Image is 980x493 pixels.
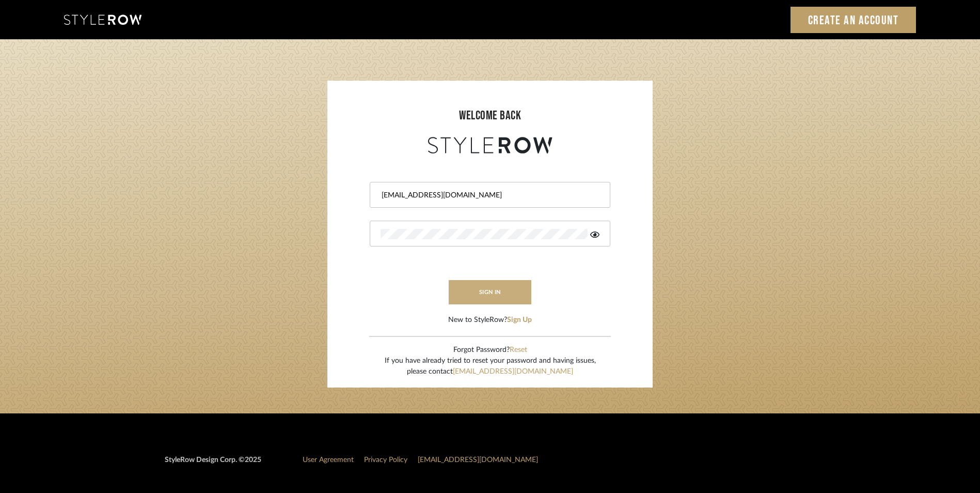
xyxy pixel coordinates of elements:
[448,315,532,326] div: New to StyleRow?
[385,345,596,356] div: Forgot Password?
[165,455,261,474] div: StyleRow Design Corp. ©2025
[338,106,642,125] div: welcome back
[449,280,531,304] button: sign in
[507,315,532,326] button: Sign Up
[791,7,916,33] a: Create an Account
[364,456,407,464] a: Privacy Policy
[453,368,573,375] a: [EMAIL_ADDRESS][DOMAIN_NAME]
[381,190,597,201] input: Email Address
[510,345,527,356] button: Reset
[418,456,538,464] a: [EMAIL_ADDRESS][DOMAIN_NAME]
[385,356,596,377] div: If you have already tried to reset your password and having issues, please contact
[303,456,354,464] a: User Agreement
